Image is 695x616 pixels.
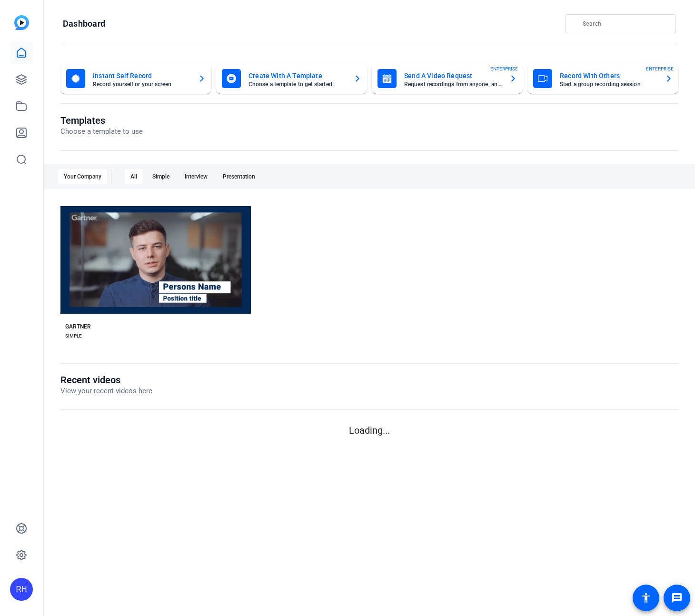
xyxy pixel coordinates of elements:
[671,592,683,604] mat-icon: message
[216,63,367,94] button: Create With A TemplateChoose a template to get started
[179,169,213,184] div: Interview
[646,65,674,72] span: ENTERPRISE
[490,65,518,72] span: ENTERPRISE
[65,332,82,340] div: SIMPLE
[10,578,33,601] div: RH
[125,169,143,184] div: All
[93,70,190,81] mat-card-title: Instant Self Record
[58,169,107,184] div: Your Company
[583,18,668,30] input: Search
[60,374,152,386] h1: Recent videos
[147,169,175,184] div: Simple
[560,70,657,81] mat-card-title: Record With Others
[248,81,346,87] mat-card-subtitle: Choose a template to get started
[372,63,523,94] button: Send A Video RequestRequest recordings from anyone, anywhereENTERPRISE
[217,169,261,184] div: Presentation
[527,63,678,94] button: Record With OthersStart a group recording sessionENTERPRISE
[65,323,91,330] div: GARTNER
[93,81,190,87] mat-card-subtitle: Record yourself or your screen
[60,115,143,126] h1: Templates
[248,70,346,81] mat-card-title: Create With A Template
[404,81,502,87] mat-card-subtitle: Request recordings from anyone, anywhere
[14,15,29,30] img: blue-gradient.svg
[60,63,211,94] button: Instant Self RecordRecord yourself or your screen
[63,18,105,30] h1: Dashboard
[560,81,657,87] mat-card-subtitle: Start a group recording session
[640,592,652,604] mat-icon: accessibility
[60,423,678,437] p: Loading...
[404,70,502,81] mat-card-title: Send A Video Request
[60,126,143,137] p: Choose a template to use
[60,386,152,397] p: View your recent videos here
